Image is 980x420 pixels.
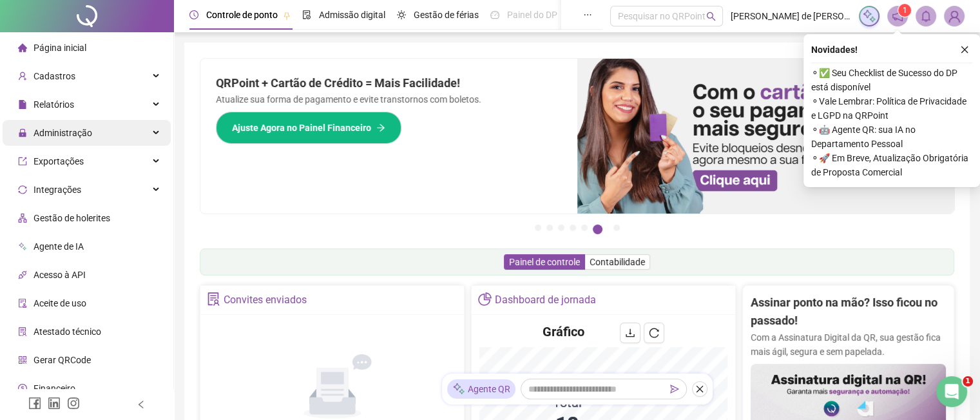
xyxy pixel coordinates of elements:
[695,385,704,394] span: close
[936,376,967,407] iframe: Intercom live chat
[570,225,576,231] button: 4
[593,225,602,234] button: 6
[945,6,964,26] img: 89511
[216,74,562,92] h2: QRPoint + Cartão de Crédito = Mais Facilidade!
[319,10,385,20] span: Admissão digital
[751,330,946,359] p: Com a Assinatura Digital da QR, sua gestão fica mais ágil, segura e sem papelada.
[18,384,27,393] span: dollar
[898,4,911,17] sup: 1
[34,241,84,252] span: Agente de IA
[963,376,973,386] span: 1
[613,225,620,231] button: 7
[67,397,80,410] span: instagram
[811,151,972,179] span: ⚬ 🚀 Em Breve, Atualização Obrigatória de Proposta Comercial
[535,225,541,231] button: 1
[892,10,903,22] span: notification
[137,400,146,409] span: left
[581,225,588,231] button: 5
[751,294,946,330] h2: Assinar ponto na mão? Isso ficou no passado!
[48,397,61,410] span: linkedin
[34,326,101,337] span: Atestado técnico
[731,9,851,23] span: [PERSON_NAME] de [PERSON_NAME] - [PERSON_NAME]
[495,289,596,311] div: Dashboard de jornada
[189,10,198,19] span: clock-circle
[34,99,74,110] span: Relatórios
[18,270,27,279] span: api
[649,328,659,338] span: reload
[34,298,86,308] span: Aceite de uso
[34,128,92,138] span: Administração
[207,292,220,306] span: solution
[509,257,580,267] span: Painel de controle
[18,43,27,52] span: home
[478,292,492,306] span: pie-chart
[507,10,557,20] span: Painel do DP
[18,157,27,166] span: export
[811,43,858,57] span: Novidades !
[18,299,27,308] span: audit
[397,10,406,19] span: sun
[706,12,716,21] span: search
[811,123,972,151] span: ⚬ 🤖 Agente QR: sua IA no Departamento Pessoal
[543,323,584,341] h4: Gráfico
[862,9,876,23] img: sparkle-icon.fc2bf0ac1784a2077858766a79e2daf3.svg
[34,71,75,81] span: Cadastros
[18,72,27,81] span: user-add
[920,10,932,22] span: bell
[811,66,972,94] span: ⚬ ✅ Seu Checklist de Sucesso do DP está disponível
[28,397,41,410] span: facebook
[34,383,75,394] span: Financeiro
[376,123,385,132] span: arrow-right
[224,289,307,311] div: Convites enviados
[577,59,954,214] img: banner%2F75947b42-3b94-469c-a360-407c2d3115d7.png
[34,185,81,195] span: Integrações
[625,328,635,338] span: download
[18,327,27,336] span: solution
[447,379,515,399] div: Agente QR
[302,10,311,19] span: file-done
[34,270,86,280] span: Acesso à API
[960,45,969,54] span: close
[583,10,592,19] span: ellipsis
[34,213,110,223] span: Gestão de holerites
[18,100,27,109] span: file
[18,185,27,194] span: sync
[490,10,499,19] span: dashboard
[34,43,86,53] span: Página inicial
[34,355,91,365] span: Gerar QRCode
[18,355,27,365] span: qrcode
[216,112,401,144] button: Ajuste Agora no Painel Financeiro
[811,94,972,123] span: ⚬ Vale Lembrar: Política de Privacidade e LGPD na QRPoint
[903,6,907,15] span: 1
[206,10,278,20] span: Controle de ponto
[216,92,562,106] p: Atualize sua forma de pagamento e evite transtornos com boletos.
[558,225,564,231] button: 3
[18,214,27,223] span: apartment
[452,383,465,396] img: sparkle-icon.fc2bf0ac1784a2077858766a79e2daf3.svg
[232,121,371,135] span: Ajuste Agora no Painel Financeiro
[590,257,645,267] span: Contabilidade
[18,128,27,137] span: lock
[414,10,479,20] span: Gestão de férias
[546,225,553,231] button: 2
[34,156,84,166] span: Exportações
[283,12,291,19] span: pushpin
[670,385,679,394] span: send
